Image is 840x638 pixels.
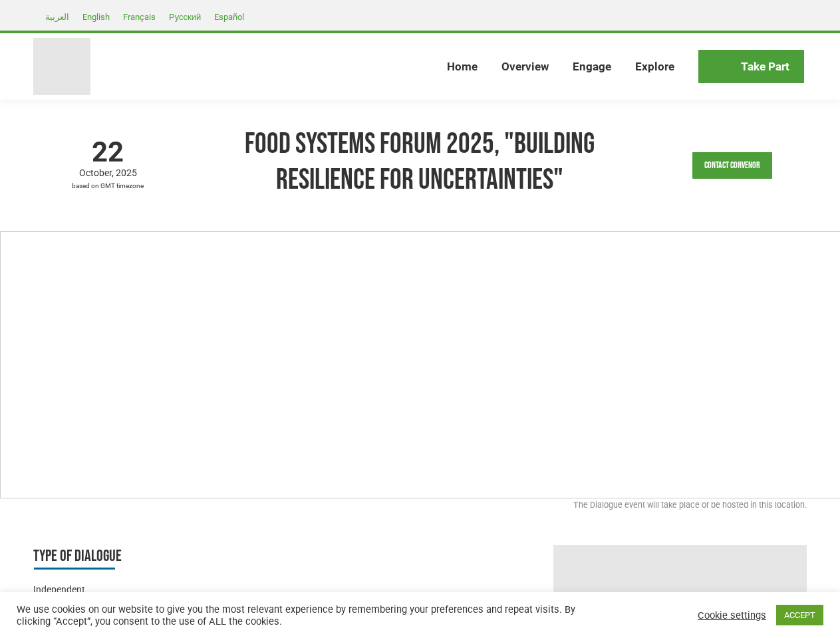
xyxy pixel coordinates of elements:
h3: Type of Dialogue [33,545,280,570]
span: based on GMT timezone [33,179,183,193]
div: The Dialogue event will take place or be hosted in this location. [33,498,807,518]
img: Food Systems Summit Dialogues [33,38,90,95]
span: Engage [573,60,611,74]
a: Français [116,9,162,25]
a: Contact Convenor [692,152,772,179]
span: Overview [501,60,549,74]
a: Cookie settings [698,609,766,621]
span: Français [123,12,156,22]
span: Take Part [741,60,789,74]
span: Русский [169,12,201,22]
div: We use cookies on our website to give you the most relevant experience by remembering your prefer... [17,603,581,627]
span: English [82,12,110,22]
span: 2025 [116,167,137,178]
a: English [76,9,116,25]
h1: Food Systems Forum 2025, "Building Resilience for Uncertainties" [196,126,644,198]
span: العربية [45,12,69,22]
a: Español [208,9,251,25]
span: Español [214,12,244,22]
span: October [79,167,116,178]
span: 22 [33,138,183,166]
span: Home [447,60,478,74]
a: Русский [162,9,208,25]
div: Independent [33,583,280,596]
a: العربية [39,9,76,25]
a: ACCEPT [776,605,823,625]
span: Explore [635,60,674,74]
